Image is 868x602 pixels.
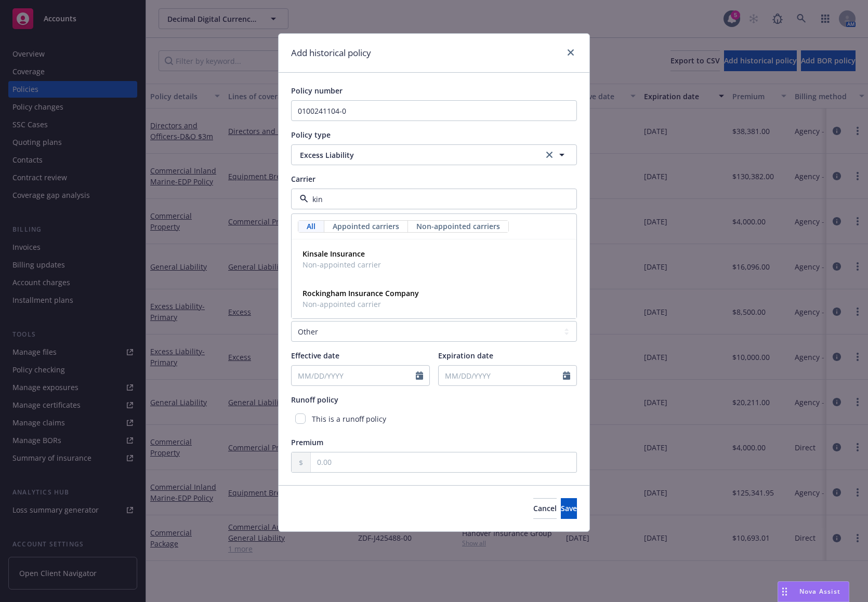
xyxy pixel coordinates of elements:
span: Non-appointed carriers [416,221,500,232]
input: 0.00 [311,452,576,472]
span: Nova Assist [799,587,840,596]
span: Policy type [291,130,331,140]
span: Expiration date [438,351,493,360]
input: MM/DD/YYYY [292,366,416,385]
button: Excess Liabilityclear selection [291,144,577,165]
div: This is a runoff policy [291,409,577,429]
strong: Rockingham Insurance Company [303,288,419,298]
div: Drag to move [778,582,791,601]
span: Non-appointed carrier [303,259,381,270]
span: Effective date [291,351,339,360]
button: Nova Assist [778,581,849,602]
button: Save [561,498,577,519]
span: Save [561,503,577,513]
svg: Calendar [416,371,423,380]
span: Carrier [291,174,315,184]
span: All [307,221,315,232]
span: Appointed carriers [333,221,399,232]
span: Policy number [291,86,343,96]
span: Premium [291,437,323,447]
a: clear selection [543,149,556,161]
span: Runoff policy [291,395,338,405]
a: close [564,46,577,59]
input: Select a carrier [308,194,556,205]
span: Excess Liability [300,150,530,160]
strong: Kinsale Insurance [303,249,365,259]
span: Non-appointed carrier [303,299,419,310]
h1: Add historical policy [291,46,371,60]
svg: Calendar [563,371,570,380]
span: Cancel [533,503,557,513]
button: Cancel [533,498,557,519]
input: MM/DD/YYYY [439,366,563,385]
